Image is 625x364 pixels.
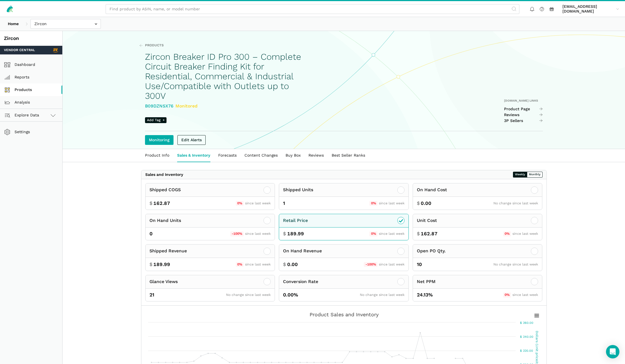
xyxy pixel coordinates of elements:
[245,262,271,266] span: since last week
[421,230,438,237] span: 162.87
[513,172,527,178] button: Weekly
[503,293,511,298] span: 0%
[283,278,318,285] div: Conversion Rate
[145,214,275,241] button: On Hand Units 0 -100% since last week
[512,293,538,297] span: since last week
[145,172,183,177] div: Sales and Inventory
[417,186,447,193] div: On Hand Cost
[560,3,621,15] a: [EMAIL_ADDRESS][DOMAIN_NAME]
[417,217,437,224] div: Unit Cost
[287,261,298,268] span: 0.00
[413,244,543,271] button: Open PO Qty. 10 No change since last week
[141,149,173,162] a: Product Info
[413,214,543,241] button: Unit Cost $ 162.87 0% since last week
[504,112,543,118] a: Reviews
[145,183,275,210] button: Shipped COGS $ 162.87 0% since last week
[520,335,522,339] tspan: $
[283,230,286,237] span: $
[149,217,181,224] div: On Hand Units
[149,278,178,285] div: Glance Views
[309,312,379,317] tspan: Product Sales and Inventory
[175,103,198,109] span: Monitored
[139,43,164,48] a: Products
[279,183,409,210] button: Shipped Units 1 0% since last week
[279,275,409,302] button: Conversion Rate 0.00% No change since last week
[417,291,433,298] span: 24.13%
[523,349,533,353] tspan: 220.00
[493,262,538,266] span: No change since last week
[173,149,214,162] a: Sales & Inventory
[149,248,187,255] div: Shipped Revenue
[493,201,538,205] span: No change since last week
[149,261,153,268] span: $
[305,149,328,162] a: Reviews
[562,4,614,14] span: [EMAIL_ADDRESS][DOMAIN_NAME]
[287,230,304,237] span: 189.99
[106,4,519,14] input: Find product by ASIN, name, or model number
[226,293,271,297] span: No change since last week
[145,43,164,48] span: Products
[4,48,35,53] span: Vendor Central
[369,231,377,236] span: 0%
[283,186,313,193] div: Shipped Units
[360,293,405,297] span: No change since last week
[279,244,409,271] button: On Hand Revenue $ 0.00 -100% since last week
[413,183,543,210] button: On Hand Cost $ 0.00 No change since last week
[245,201,271,205] span: since last week
[523,321,533,325] tspan: 260.00
[149,291,154,298] span: 21
[283,261,286,268] span: $
[421,200,431,207] span: 0.00
[283,200,285,207] span: 1
[417,278,436,285] div: Net PPM
[523,335,533,339] tspan: 240.00
[527,172,543,178] button: Monthly
[417,200,420,207] span: $
[4,19,23,29] a: Home
[145,244,275,271] button: Shipped Revenue $ 189.99 0% since last week
[145,52,308,101] h1: Zircon Breaker ID Pro 300 – Complete Circuit Breaker Finding Kit for Residential, Commercial & In...
[503,231,511,236] span: 0%
[504,118,543,123] a: 3P Sellers
[520,321,522,325] tspan: $
[241,149,282,162] a: Content Changes
[236,201,244,206] span: 0%
[282,149,305,162] a: Buy Box
[606,345,619,358] div: Open Intercom Messenger
[145,103,308,110] div: B09DZNSX76
[145,117,167,123] span: Add Tag
[364,262,377,267] span: -100%
[245,232,271,236] span: since last week
[283,291,298,298] span: 0.00%
[417,261,422,268] span: 10
[230,231,244,236] span: -100%
[369,201,377,206] span: 0%
[520,349,522,353] tspan: $
[283,217,308,224] div: Retail Price
[379,201,405,205] span: since last week
[504,99,543,103] div: [DOMAIN_NAME] Links
[6,112,39,119] span: Explore Data
[30,19,101,29] input: Zircon
[163,118,165,123] span: +
[283,248,322,255] div: On Hand Revenue
[236,262,244,267] span: 0%
[177,135,206,145] a: Edit Alerts
[417,248,446,255] div: Open PO Qty.
[4,35,58,42] div: Zircon
[149,200,153,207] span: $
[149,230,153,237] span: 0
[504,107,543,112] a: Product Page
[417,230,420,237] span: $
[379,232,405,236] span: since last week
[149,186,181,193] div: Shipped COGS
[512,232,538,236] span: since last week
[153,261,170,268] span: 189.99
[279,214,409,241] button: Retail Price $ 189.99 0% since last week
[145,275,275,302] button: Glance Views 21 No change since last week
[328,149,369,162] a: Best Seller Ranks
[214,149,241,162] a: Forecasts
[413,275,543,302] button: Net PPM 24.13% 0% since last week
[153,200,170,207] span: 162.87
[379,262,405,266] span: since last week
